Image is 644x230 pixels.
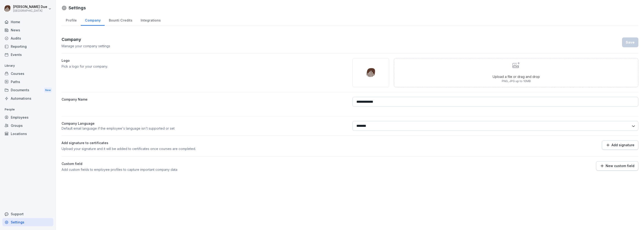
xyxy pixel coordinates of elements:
[2,69,53,78] a: Courses
[2,18,53,26] a: Home
[2,62,53,69] p: Library
[62,36,110,43] h3: Company
[493,79,540,83] p: PNG, JPG up to 10MB
[2,34,53,42] a: Audits
[2,210,53,218] div: Support
[13,9,47,12] p: [GEOGRAPHIC_DATA]
[62,167,348,172] p: Add custom fields to employee profiles to capture important company data
[62,140,348,145] label: Add signature to certificates
[62,44,110,48] p: Manage your company settings
[62,161,348,166] label: Custom field
[62,121,348,126] p: Company Language
[2,86,53,95] div: Documents
[2,51,53,59] a: Events
[626,40,635,45] div: Save
[62,64,348,69] p: Pick a logo for your company.
[105,14,136,26] a: Bounti Credits
[69,5,86,11] h1: Settings
[602,140,638,150] button: Add signature
[44,88,52,93] div: New
[2,78,53,86] a: Paths
[62,146,348,151] p: Upload your signature and it will be added to certificates once courses are completed.
[2,26,53,34] a: News
[622,37,638,47] button: Save
[2,113,53,121] a: Employees
[62,14,81,26] a: Profile
[2,94,53,102] a: Automations
[2,130,53,138] a: Locations
[493,74,540,79] p: Upload a file or drag and drop
[2,42,53,51] a: Reporting
[606,164,634,168] p: New custom field
[2,86,53,95] a: DocumentsNew
[62,97,348,107] label: Company Name
[13,5,47,9] p: [PERSON_NAME] Due
[62,58,348,63] label: Logo
[2,121,53,130] a: Groups
[611,143,634,147] p: Add signature
[366,68,376,78] img: nsp78v9qgumm6p8hkwavcm2r.png
[596,161,638,171] button: New custom field
[62,126,348,131] p: Default email language if the employee's language isn't supported or set
[136,14,165,26] a: Integrations
[2,106,53,113] p: People
[81,14,105,26] a: Company
[2,218,53,226] a: Settings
